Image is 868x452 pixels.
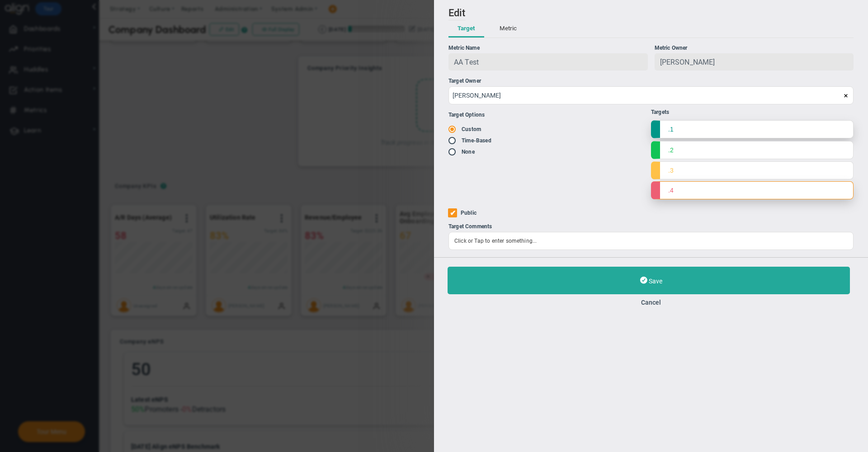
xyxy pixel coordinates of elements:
div: Metric Name [448,45,648,51]
span: clear [854,91,863,99]
button: Save [448,267,850,294]
button: Metric [491,20,526,38]
label: Custom [462,126,481,132]
input: 400 [651,120,854,138]
div: Target Comments [448,223,854,230]
label: Public Targets can be used by other people [461,210,476,216]
div: Click or Tap to enter something... [448,232,854,250]
button: Target [448,20,484,38]
label: None [462,149,475,155]
div: Metric Owner [655,45,854,51]
div: Targets [651,109,854,115]
input: 200 [651,161,854,179]
span: Edit [448,7,466,19]
button: Cancel [448,299,854,306]
div: Target Owner [448,78,854,84]
span: Target Options [448,112,485,118]
label: Time-Based [462,137,491,144]
input: Search Targets... [448,86,854,104]
input: 100 [651,181,854,199]
input: Public Targets can be used by other people [448,208,457,217]
input: 300 [651,141,854,159]
span: AA Test [454,58,479,66]
span: [PERSON_NAME] [660,58,715,66]
span: Save [649,278,662,285]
